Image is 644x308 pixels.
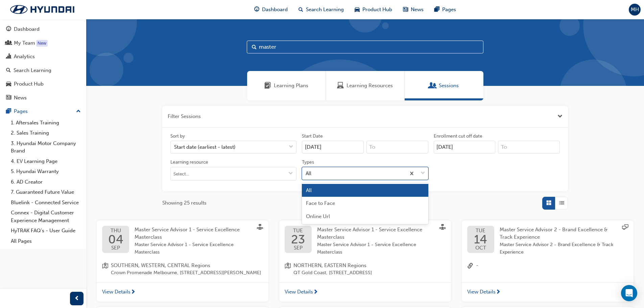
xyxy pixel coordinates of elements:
[302,133,323,140] div: Start Date
[349,3,398,17] a: car-iconProduct Hub
[3,23,84,35] a: Dashboard
[421,169,425,178] span: down-icon
[8,177,84,187] a: 6. AD Creator
[8,138,84,156] a: 3. Hyundai Motor Company Brand
[434,133,482,140] div: Enrollment cut off date
[14,94,27,102] div: News
[3,22,84,105] button: DashboardMy TeamAnalyticsSearch LearningProduct HubNews
[500,241,617,256] span: Master Service Advisor 2 - Brand Excellence & Track Experience
[102,288,130,296] span: View Details
[130,289,136,295] span: next-icon
[162,199,207,207] span: Showing 25 results
[500,227,607,240] span: Master Service Advisor 2 - Brand Excellence & Track Experience
[299,5,303,14] span: search-icon
[111,262,261,269] span: SOUTHERN, WESTERN, CENTRAL Regions
[97,220,268,302] button: THU04SEPMaster Service Advisor 1 - Service Excellence MasterclassMaster Service Advisor 1 - Servi...
[288,171,293,177] span: down-icon
[254,5,259,14] span: guage-icon
[174,143,236,151] div: Start date (earliest - latest)
[8,226,84,236] a: HyTRAK FAQ's - User Guide
[135,227,240,240] span: Master Service Advisor 1 - Service Excellence Masterclass
[285,262,446,277] a: location-iconNORTHERN, EASTERN RegionsQT Gold Coast, [STREET_ADDRESS]
[622,224,628,232] span: sessionType_ONLINE_URL-icon
[429,3,461,17] a: pages-iconPages
[403,5,408,14] span: news-icon
[8,236,84,246] a: All Pages
[3,50,84,63] a: Analytics
[467,262,473,270] span: link-icon
[14,53,35,61] div: Analytics
[546,199,551,207] span: Grid
[74,294,79,303] span: prev-icon
[108,245,123,251] span: SEP
[306,200,335,206] span: Face to Face
[629,4,641,16] button: MH
[3,37,84,49] a: My Team
[631,6,639,14] span: MH
[405,71,483,100] a: SessionsSessions
[429,82,436,90] span: Sessions
[306,213,330,219] span: Online Url
[247,41,483,53] input: Search...
[8,118,84,128] a: 1. Aftersales Training
[462,220,634,302] button: TUE14OCTMaster Service Advisor 2 - Brand Excellence & Track ExperienceMaster Service Advisor 2 - ...
[289,143,293,151] span: down-icon
[6,54,11,60] span: chart-icon
[398,3,429,17] a: news-iconNews
[306,169,311,177] div: All
[442,6,456,14] span: Pages
[8,187,84,197] a: 7. Guaranteed Future Value
[36,40,48,47] div: Tooltip anchor
[8,166,84,177] a: 5. Hyundai Warranty
[306,6,344,14] span: Search Learning
[362,6,392,14] span: Product Hub
[337,82,344,90] span: Learning Resources
[14,80,44,88] div: Product Hub
[317,227,422,240] span: Master Service Advisor 1 - Service Excellence Masterclass
[285,262,291,277] span: location-icon
[102,262,263,277] a: location-iconSOUTHERN, WESTERN, CENTRAL RegionsCrown Promenade Melbourne, [STREET_ADDRESS][PERSON...
[434,5,439,14] span: pages-icon
[291,233,305,245] span: 23
[97,282,268,302] a: View Details
[306,187,312,193] span: All
[14,108,28,115] div: Pages
[279,282,451,302] a: View Details
[108,228,123,233] span: THU
[3,2,81,17] img: Trak
[102,226,263,256] a: THU04SEPMaster Service Advisor 1 - Service Excellence MasterclassMaster Service Advisor 1 - Servi...
[326,71,405,100] a: Learning ResourcesLearning Resources
[252,43,257,51] span: Search
[474,228,487,233] span: TUE
[313,289,318,295] span: next-icon
[262,6,288,14] span: Dashboard
[247,71,326,100] a: Learning PlansLearning Plans
[559,199,564,207] span: List
[3,105,84,118] button: Pages
[557,113,563,120] button: Close the filter
[170,133,185,140] div: Sort by
[317,241,435,256] span: Master Service Advisor 1 - Service Excellence Masterclass
[434,141,496,153] input: Enrollment cut off date
[285,288,313,296] span: View Details
[366,141,428,153] input: To
[170,159,208,166] div: Learning resource
[496,289,501,295] span: next-icon
[8,208,84,226] a: Connex - Digital Customer Experience Management
[293,269,372,277] span: QT Gold Coast, [STREET_ADDRESS]
[291,228,305,233] span: TUE
[439,224,446,232] span: sessionType_FACE_TO_FACE-icon
[3,78,84,90] a: Product Hub
[257,224,263,232] span: sessionType_FACE_TO_FACE-icon
[14,25,40,33] div: Dashboard
[76,107,81,116] span: up-icon
[3,92,84,104] a: News
[6,26,11,32] span: guage-icon
[291,245,305,251] span: SEP
[8,197,84,208] a: Bluelink - Connected Service
[439,82,459,90] span: Sessions
[6,40,11,46] span: people-icon
[293,262,372,269] span: NORTHERN, EASTERN Regions
[474,233,487,245] span: 14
